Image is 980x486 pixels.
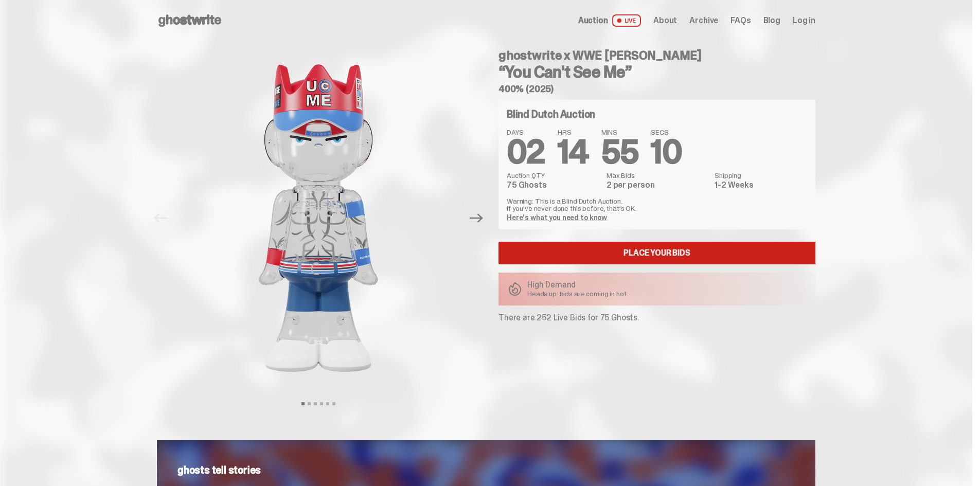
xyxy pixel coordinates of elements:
[651,129,682,136] span: SECS
[527,281,627,289] p: High Demand
[653,16,677,25] a: About
[558,131,589,173] span: 14
[507,109,595,119] h4: Blind Dutch Auction
[578,14,641,27] a: Auction LIVE
[558,129,589,136] span: HRS
[607,172,708,179] dt: Max Bids
[332,402,335,405] button: View slide 6
[763,16,780,25] a: Blog
[498,314,815,322] p: There are 252 Live Bids for 75 Ghosts.
[601,129,639,136] span: MINS
[498,64,815,80] h3: “You Can't See Me”
[612,14,642,27] span: LIVE
[715,172,807,179] dt: Shipping
[715,181,807,189] dd: 1-2 Weeks
[498,84,815,94] h5: 400% (2025)
[320,402,323,405] button: View slide 4
[601,131,639,173] span: 55
[498,49,815,62] h4: ghostwrite x WWE [PERSON_NAME]
[507,131,545,173] span: 02
[507,197,807,212] p: Warning: This is a Blind Dutch Auction. If you’ve never done this before, that’s OK.
[689,16,718,25] a: Archive
[326,402,329,405] button: View slide 5
[177,41,460,395] img: John_Cena_Hero_1.png
[507,213,607,222] a: Here's what you need to know
[607,181,708,189] dd: 2 per person
[465,207,488,229] button: Next
[507,181,600,189] dd: 75 Ghosts
[793,16,815,25] a: Log in
[527,290,627,297] p: Heads up: bids are coming in hot
[578,16,608,25] span: Auction
[507,129,545,136] span: DAYS
[651,131,682,173] span: 10
[308,402,311,405] button: View slide 2
[314,402,317,405] button: View slide 3
[177,465,795,475] p: ghosts tell stories
[301,402,305,405] button: View slide 1
[507,172,600,179] dt: Auction QTY
[498,242,815,264] a: Place your Bids
[730,16,751,25] a: FAQs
